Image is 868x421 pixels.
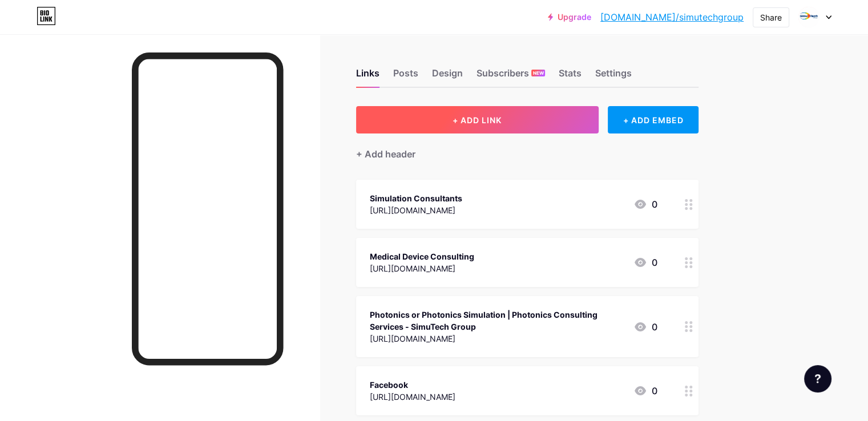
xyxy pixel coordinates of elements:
div: Share [760,11,782,23]
div: [URL][DOMAIN_NAME] [370,204,462,216]
div: Subscribers [477,66,545,87]
div: [URL][DOMAIN_NAME] [370,391,455,403]
div: 0 [633,197,657,211]
div: Design [432,66,463,87]
span: NEW [533,70,544,76]
div: Medical Device Consulting [370,250,474,262]
div: Photonics or Photonics Simulation | Photonics Consulting Services - SimuTech Group [370,309,624,333]
div: + ADD EMBED [608,106,699,133]
div: Simulation Consultants [370,192,462,204]
div: Links [356,66,380,87]
img: simutechgroup [798,6,819,28]
span: + ADD LINK [453,115,502,125]
div: 0 [633,384,657,398]
a: [DOMAIN_NAME]/simutechgroup [600,10,744,24]
div: 0 [633,320,657,334]
div: 0 [633,256,657,269]
div: Stats [559,66,582,87]
a: Upgrade [548,13,591,22]
div: Facebook [370,379,455,391]
div: + Add header [356,147,415,161]
div: [URL][DOMAIN_NAME] [370,262,474,274]
button: + ADD LINK [356,106,599,133]
div: [URL][DOMAIN_NAME] [370,333,624,345]
div: Posts [393,66,418,87]
div: Settings [595,66,632,87]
